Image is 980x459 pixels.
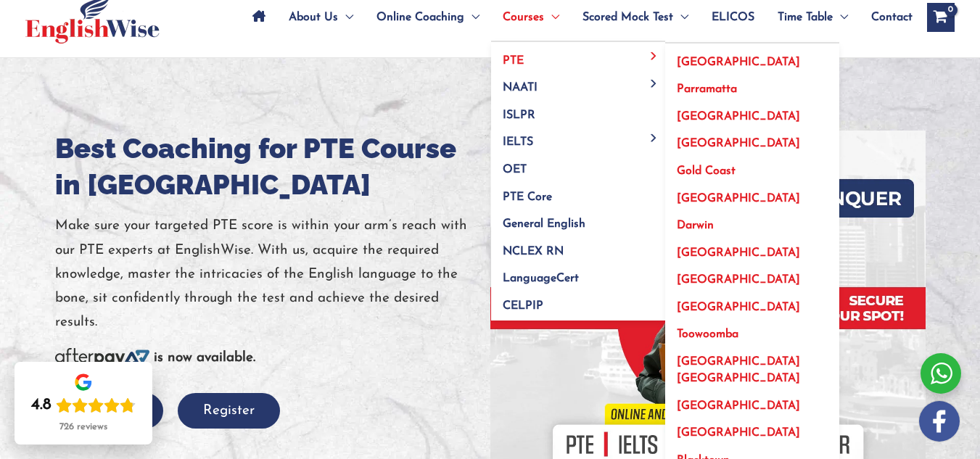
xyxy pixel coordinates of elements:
a: Gold Coast [665,153,839,181]
span: [GEOGRAPHIC_DATA] [677,111,800,123]
a: [GEOGRAPHIC_DATA] [665,98,839,125]
a: [GEOGRAPHIC_DATA] [665,44,839,71]
span: [GEOGRAPHIC_DATA] [677,57,800,68]
a: [GEOGRAPHIC_DATA] [665,234,839,262]
span: [GEOGRAPHIC_DATA] [677,138,800,149]
span: Toowoomba [677,328,738,340]
a: OET [491,152,665,179]
span: Darwin [677,220,714,231]
span: OET [503,164,527,175]
span: LanguageCert [503,273,579,284]
a: NCLEX RN [491,233,665,260]
a: PTEMenu Toggle [491,42,665,70]
span: CELPIP [503,300,543,312]
a: [GEOGRAPHIC_DATA] [665,125,839,153]
a: NAATIMenu Toggle [491,70,665,97]
span: Menu Toggle [646,133,662,141]
span: [GEOGRAPHIC_DATA] [GEOGRAPHIC_DATA] [677,356,800,384]
a: Register [178,404,280,418]
h1: Best Coaching for PTE Course in [GEOGRAPHIC_DATA] [55,131,490,203]
button: Register [178,393,280,429]
span: IELTS [503,136,533,148]
a: General English [491,206,665,233]
span: Gold Coast [677,165,736,177]
span: NAATI [503,82,538,94]
div: 4.8 [31,395,52,415]
span: [GEOGRAPHIC_DATA] [677,302,800,313]
a: Toowoomba [665,316,839,344]
a: IELTSMenu Toggle [491,124,665,152]
a: Darwin [665,207,839,235]
span: ISLPR [503,109,535,121]
span: PTE [503,55,524,67]
a: Parramatta [665,71,839,99]
span: NCLEX RN [503,246,564,257]
a: ISLPR [491,96,665,124]
a: CELPIP [491,287,665,321]
span: General English [503,218,585,230]
div: 726 reviews [59,421,107,433]
span: [GEOGRAPHIC_DATA] [677,427,800,439]
span: Parramatta [677,83,737,95]
p: Make sure your targeted PTE score is within your arm’s reach with our PTE experts at EnglishWise.... [55,214,490,334]
img: white-facebook.png [919,401,960,442]
span: Menu Toggle [646,79,662,87]
span: [GEOGRAPHIC_DATA] [677,247,800,259]
div: Rating: 4.8 out of 5 [31,395,136,415]
a: [GEOGRAPHIC_DATA] [665,415,839,442]
img: Afterpay-Logo [55,348,149,368]
span: [GEOGRAPHIC_DATA] [677,400,800,412]
span: [GEOGRAPHIC_DATA] [677,274,800,286]
a: [GEOGRAPHIC_DATA] [665,180,839,207]
span: Menu Toggle [646,52,662,60]
a: View Shopping Cart, empty [927,3,955,32]
a: [GEOGRAPHIC_DATA] [GEOGRAPHIC_DATA] [665,344,839,388]
a: [GEOGRAPHIC_DATA] [665,262,839,289]
a: LanguageCert [491,260,665,288]
a: [GEOGRAPHIC_DATA] [665,289,839,316]
span: [GEOGRAPHIC_DATA] [677,193,800,204]
span: PTE Core [503,191,552,203]
b: is now available. [154,351,255,365]
a: [GEOGRAPHIC_DATA] [665,387,839,415]
a: PTE Core [491,178,665,206]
